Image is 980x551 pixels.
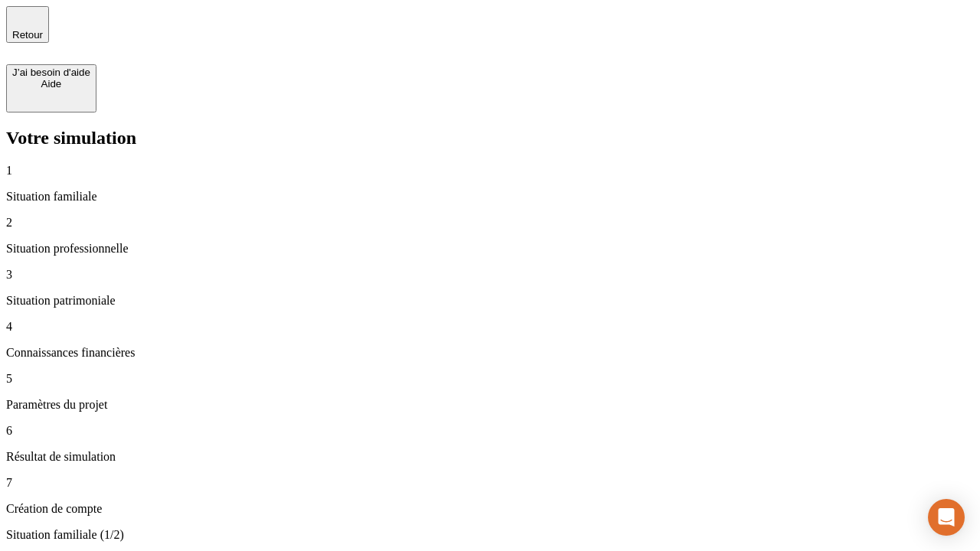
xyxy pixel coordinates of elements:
[12,29,43,41] span: Retour
[6,268,974,282] p: 3
[6,346,974,360] p: Connaissances financières
[6,64,96,112] button: J’ai besoin d'aideAide
[6,216,974,230] p: 2
[928,499,965,536] div: Open Intercom Messenger
[6,398,974,412] p: Paramètres du projet
[6,164,974,178] p: 1
[6,190,974,204] p: Situation familiale
[6,476,974,490] p: 7
[6,372,974,386] p: 5
[6,242,974,256] p: Situation professionnelle
[6,320,974,334] p: 4
[6,528,974,542] p: Situation familiale (1/2)
[12,67,90,78] div: J’ai besoin d'aide
[6,424,974,438] p: 6
[6,6,49,43] button: Retour
[12,78,90,90] div: Aide
[6,294,974,308] p: Situation patrimoniale
[6,128,974,148] h2: Votre simulation
[6,502,974,516] p: Création de compte
[6,450,974,464] p: Résultat de simulation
